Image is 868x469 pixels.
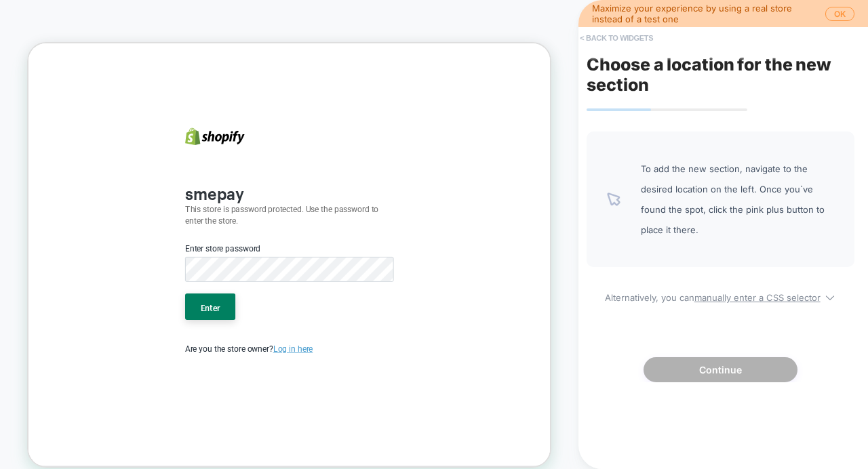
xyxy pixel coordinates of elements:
button: < Back to widgets [573,27,660,49]
p: This store is password protected. Use the password to enter the store. [209,214,487,244]
b: smepay [209,180,287,214]
button: Enter [209,333,276,369]
button: Continue [644,357,797,382]
span: Choose a location for the new section [587,54,831,95]
button: OK [825,7,854,21]
a: Log in here [326,401,379,414]
span: Alternatively, you can [587,287,854,303]
u: manually enter a CSS selector [694,292,821,303]
span: Are you the store owner? [209,401,379,414]
img: pointer [607,192,620,206]
label: Enter store password [209,266,309,282]
span: To add the new section, navigate to the desired location on the left. Once you`ve found the spot,... [641,159,834,240]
